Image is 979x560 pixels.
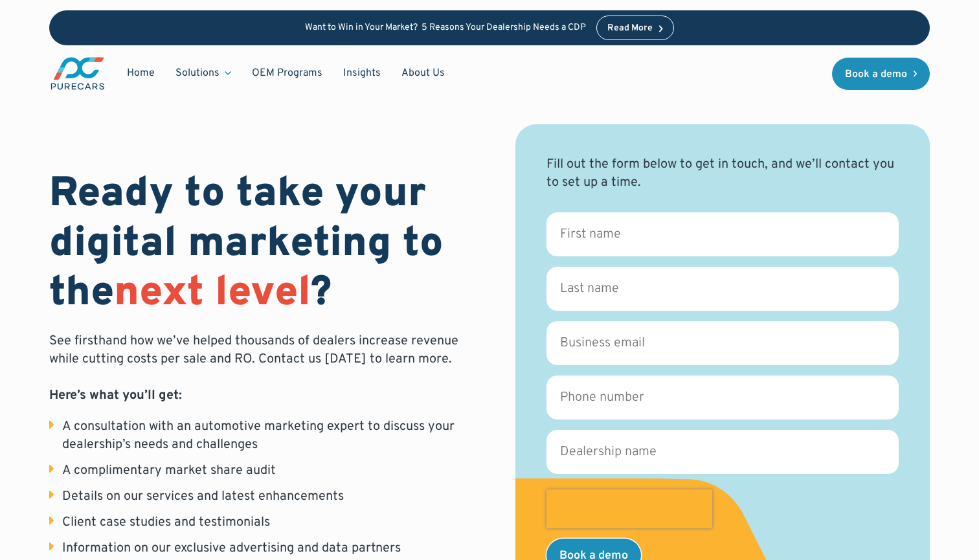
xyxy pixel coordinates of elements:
input: First name [546,212,899,256]
a: Read More [596,16,674,40]
div: Solutions [175,66,219,80]
div: Solutions [165,61,242,85]
p: See firsthand how we’ve helped thousands of dealers increase revenue while cutting costs per sale... [49,332,464,405]
h1: Ready to take your digital marketing to the ? [49,170,464,319]
span: next level [114,267,311,320]
p: Want to Win in Your Market? 5 Reasons Your Dealership Needs a CDP [305,23,586,34]
a: OEM Programs [242,61,333,85]
input: Dealership name [546,430,899,474]
div: Book a demo [845,69,907,80]
div: A complimentary market share audit [62,462,276,480]
iframe: reCAPTCHA [546,489,712,528]
div: Fill out the form below to get in touch, and we’ll contact you to set up a time. [546,155,899,192]
input: Business email [546,321,899,365]
div: Information on our exclusive advertising and data partners [62,539,401,557]
div: Details on our services and latest enhancements [62,487,344,506]
div: Read More [607,24,653,33]
div: A consultation with an automotive marketing expert to discuss your dealership’s needs and challenges [62,418,464,454]
a: Book a demo [832,58,930,90]
input: Last name [546,267,899,311]
img: purecars logo [49,56,106,91]
a: Home [117,61,165,85]
div: Client case studies and testimonials [62,513,270,532]
a: About Us [391,61,455,85]
input: Phone number [546,375,899,420]
strong: Here’s what you’ll get: [49,387,182,404]
a: Insights [333,61,391,85]
a: main [49,56,106,91]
